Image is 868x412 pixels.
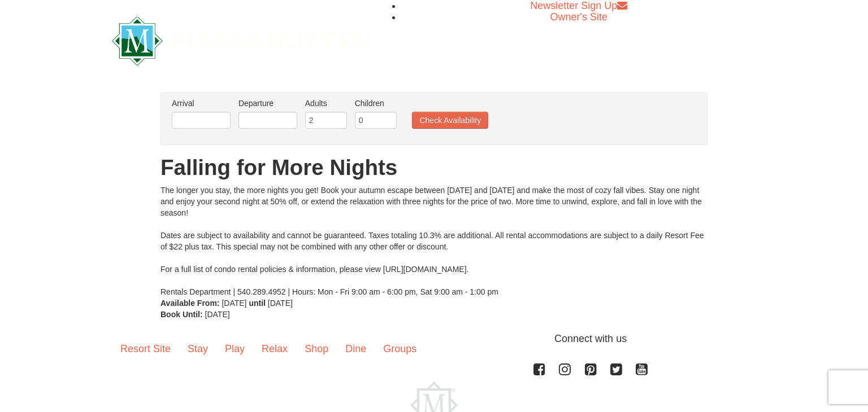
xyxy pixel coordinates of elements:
span: [DATE] [205,310,230,319]
a: Stay [179,331,216,366]
a: Play [216,331,253,366]
p: Connect with us [112,331,756,347]
strong: Book Until: [160,310,203,319]
h1: Falling for More Nights [160,156,708,179]
span: [DATE] [222,299,246,308]
a: Owner's Site [550,11,607,23]
span: [DATE] [268,299,293,308]
strong: until [249,299,266,308]
label: Departure [238,98,297,109]
a: Relax [253,331,296,366]
a: Dine [337,331,375,366]
label: Adults [305,98,347,109]
img: Massanutten Resort Logo [112,16,371,65]
label: Children [355,98,397,109]
label: Arrival [172,98,231,109]
a: Resort Site [112,331,179,366]
a: Shop [296,331,337,366]
a: Groups [375,331,425,366]
a: Massanutten Resort [112,26,371,52]
div: The longer you stay, the more nights you get! Book your autumn escape between [DATE] and [DATE] a... [160,185,708,297]
strong: Available From: [160,299,220,308]
button: Check Availability [412,112,488,129]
